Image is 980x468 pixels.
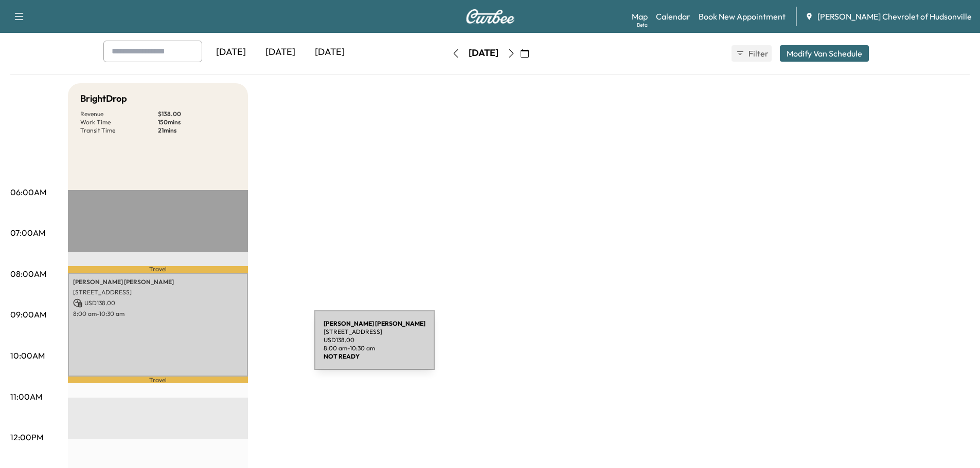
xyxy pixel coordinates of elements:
[10,268,46,280] p: 08:00AM
[73,288,243,296] p: [STREET_ADDRESS]
[10,349,45,362] p: 10:00AM
[256,41,305,64] div: [DATE]
[699,10,786,23] a: Book New Appointment
[73,310,243,318] p: 8:00 am - 10:30 am
[637,21,648,29] div: Beta
[10,431,43,443] p: 12:00PM
[158,110,236,118] p: $ 138.00
[732,45,772,62] button: Filter
[73,278,243,286] p: [PERSON_NAME] [PERSON_NAME]
[80,91,127,106] h5: BrightDrop
[780,45,869,62] button: Modify Van Schedule
[10,308,46,321] p: 09:00AM
[68,266,248,273] p: Travel
[68,377,248,383] p: Travel
[10,227,45,239] p: 07:00AM
[80,118,158,126] p: Work Time
[466,9,515,24] img: Curbee Logo
[73,298,243,308] p: USD 138.00
[817,10,972,23] span: [PERSON_NAME] Chevrolet of Hudsonville
[80,126,158,135] p: Transit Time
[158,126,236,135] p: 21 mins
[469,47,498,60] div: [DATE]
[656,10,690,23] a: Calendar
[632,10,648,23] a: MapBeta
[10,390,42,403] p: 11:00AM
[206,41,256,64] div: [DATE]
[158,118,236,126] p: 150 mins
[10,186,46,198] p: 06:00AM
[80,110,158,118] p: Revenue
[305,41,354,64] div: [DATE]
[749,47,767,60] span: Filter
